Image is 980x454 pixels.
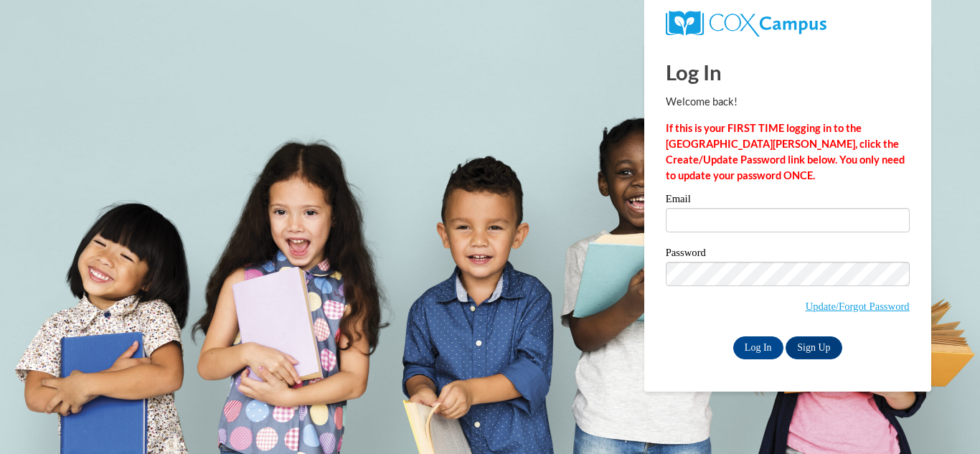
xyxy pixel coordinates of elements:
[666,11,826,37] img: COX Campus
[666,194,910,208] label: Email
[786,336,842,359] a: Sign Up
[666,11,910,37] a: COX Campus
[666,94,910,110] p: Welcome back!
[666,247,910,262] label: Password
[666,122,905,181] strong: If this is your FIRST TIME logging in to the [GEOGRAPHIC_DATA][PERSON_NAME], click the Create/Upd...
[806,301,910,312] a: Update/Forgot Password
[666,57,910,87] h1: Log In
[733,336,783,359] input: Log In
